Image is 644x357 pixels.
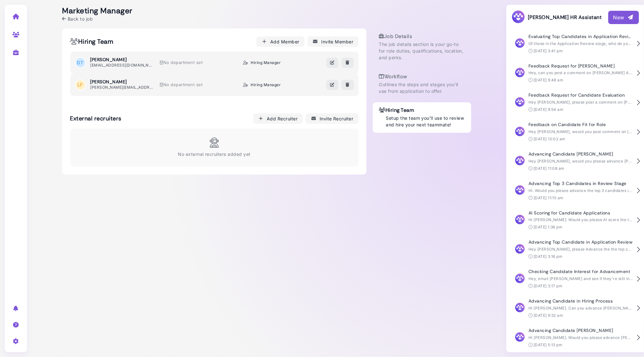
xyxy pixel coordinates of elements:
h4: Advancing Candidate in Hiring Process [528,298,633,304]
h4: Feedback Request for Candidate Evaluation [528,92,633,98]
p: Setup the team you'll use to review and hire your next teammate! [386,115,465,128]
h3: Workflow [379,73,465,80]
button: Evaluating Top Candidates in Application Review Of those in the Application Review stage, who do ... [511,29,639,59]
div: Invite Member [313,38,353,45]
h3: [PERSON_NAME] [91,79,154,85]
h3: Hiring Team [379,107,465,113]
h2: Hiring Team [70,38,208,45]
h4: Advancing Candidate [PERSON_NAME] [528,328,633,333]
time: [DATE] 9:54 am [534,107,564,112]
p: [PERSON_NAME][EMAIL_ADDRESS][DOMAIN_NAME] [91,85,154,90]
button: Advancing Candidate [PERSON_NAME] Hey [PERSON_NAME], would you please advance [PERSON_NAME]? [DAT... [511,147,639,176]
button: Advancing Top 3 Candidates in Review Stage Hi. Would you please advance the top 3 candidates in t... [511,176,639,206]
time: [DATE] 11:08 am [534,166,565,171]
time: [DATE] 9:48 am [534,78,564,82]
p: Outlines the steps and stages you'll use from application to offer. [379,81,465,94]
time: [DATE] 1:36 pm [534,225,563,229]
h4: AI Scoring for Candidate Applications [528,210,633,216]
h4: Checking Candidate Interest for Advancement [528,269,633,274]
button: Feedback Request for [PERSON_NAME] Hey, can you post a comment on [PERSON_NAME] Applicant sharing... [511,59,639,88]
div: No department set [160,82,235,88]
time: [DATE] 3:16 pm [534,254,563,259]
h4: Feedback on Candidate Fit for Role [528,122,633,127]
button: Invite Recruiter [306,113,358,124]
h4: Feedback Request for [PERSON_NAME] [528,63,633,69]
div: Add Recruiter [258,115,298,122]
h3: [PERSON_NAME] [91,57,154,62]
div: New [613,14,634,21]
button: New [608,11,639,24]
h4: Advancing Top Candidate in Application Review [528,239,633,245]
time: [DATE] 11:15 am [534,195,564,200]
div: Hiring Manager [241,59,316,66]
div: No external recruiters added yet [70,129,359,167]
span: Back to job [68,16,93,22]
time: [DATE] 3:41 pm [534,48,563,53]
button: AI Scoring for Candidate Applications Hi [PERSON_NAME]. Would you please AI score the two candida... [511,206,639,235]
button: Add Recruiter [253,113,303,124]
div: Invite Recruiter [311,115,353,122]
time: [DATE] 3:17 pm [534,284,563,288]
h4: Advancing Candidate [PERSON_NAME] [528,151,633,157]
time: [DATE] 5:13 pm [534,342,563,347]
div: Hiring Manager [241,81,316,88]
button: Checking Candidate Interest for Advancement Hey, email [PERSON_NAME] and see if they're still int... [511,264,639,294]
button: Feedback Request for Candidate Evaluation Hey [PERSON_NAME], please post a comment on [PERSON_NAM... [511,88,639,117]
div: Add Member [261,38,299,45]
span: DT [76,58,85,67]
time: [DATE] 10:02 am [534,137,566,141]
p: [EMAIL_ADDRESS][DOMAIN_NAME] [91,62,154,68]
h4: Evaluating Top Candidates in Application Review [528,34,633,39]
button: Invite Member [308,36,359,47]
button: Advancing Candidate [PERSON_NAME] Hi [PERSON_NAME]. Would you please advance [PERSON_NAME]? [DATE... [511,323,639,353]
h3: [PERSON_NAME] HR Assistant [511,10,602,25]
h3: External recruiters [70,115,122,122]
h2: Marketing Manager [62,6,133,16]
button: Add Member [256,36,304,47]
button: Advancing Top Candidate in Application Review Hey [PERSON_NAME], please Advance the the top candi... [511,235,639,264]
button: Feedback on Candidate Fit for Role Hey [PERSON_NAME], would you post comment on [PERSON_NAME] sha... [511,117,639,147]
span: Hi [PERSON_NAME]. Can you advance [PERSON_NAME]? [528,306,638,310]
p: The job details section is your go-to for role duties, qualifications, location, and perks. [379,41,465,61]
span: LF [76,80,85,90]
h4: Advancing Top 3 Candidates in Review Stage [528,181,633,186]
h3: Job Details [379,33,465,39]
div: No department set [160,60,235,66]
time: [DATE] 9:32 am [534,313,563,318]
button: Advancing Candidate in Hiring Process Hi [PERSON_NAME]. Can you advance [PERSON_NAME]? [DATE] 9:3... [511,294,639,323]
